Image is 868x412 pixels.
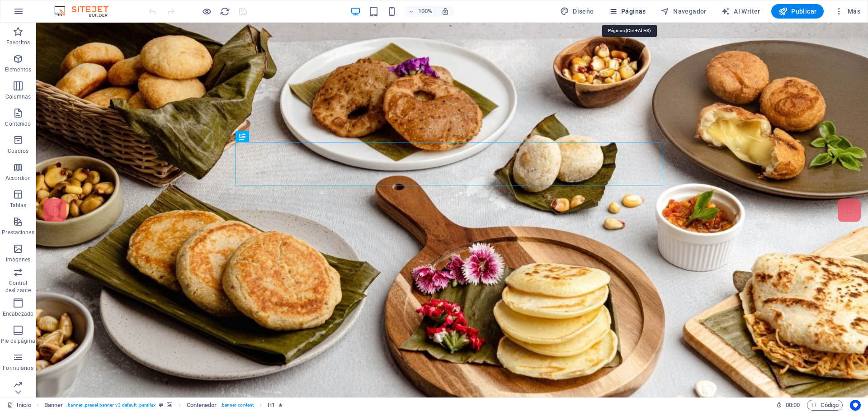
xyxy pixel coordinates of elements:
p: Formularios [3,365,33,372]
button: Navegador [657,4,710,19]
span: . banner-content [221,400,254,411]
button: Más [831,4,864,19]
span: Código [811,400,839,411]
i: El elemento contiene una animación [278,403,283,407]
p: Elementos [5,66,31,73]
button: reload [219,6,230,17]
p: Pie de página [1,337,35,345]
h6: 100% [418,6,432,17]
button: 100% [404,6,436,17]
p: Accordion [5,175,31,182]
button: Usercentrics [850,400,861,411]
p: Favoritos [6,39,30,46]
span: Haz clic para seleccionar y doble clic para editar [44,400,63,411]
h6: Tiempo de la sesión [776,400,800,411]
i: Al redimensionar, ajustar el nivel de zoom automáticamente para ajustarse al dispositivo elegido. [441,7,449,15]
button: Páginas [605,4,650,19]
span: Diseño [560,7,594,16]
span: Haz clic para seleccionar y doble clic para editar [268,400,275,411]
img: Editor Logo [52,6,120,17]
button: Publicar [771,4,824,19]
p: Columnas [5,93,31,100]
div: Diseño (Ctrl+Alt+Y) [557,4,598,19]
button: Diseño [557,4,598,19]
span: Más [835,7,860,16]
span: . banner .preset-banner-v3-default .parallax [66,400,156,411]
span: Navegador [660,7,707,16]
nav: breadcrumb [44,400,283,411]
span: AI Writer [721,7,760,16]
p: Prestaciones [2,229,34,236]
span: 00 00 [786,400,800,411]
button: Haz clic para salir del modo de previsualización y seguir editando [201,6,212,17]
p: Encabezado [3,310,33,317]
i: Este elemento contiene un fondo [167,403,172,407]
span: Haz clic para seleccionar y doble clic para editar [187,400,217,411]
i: Este elemento es un preajuste personalizable [159,403,163,407]
span: : [792,402,793,408]
i: Volver a cargar página [220,6,230,17]
span: Páginas [609,7,646,16]
p: Contenido [5,120,31,128]
a: Haz clic para cancelar la selección y doble clic para abrir páginas [7,400,31,411]
button: AI Writer [717,4,764,19]
p: Tablas [10,202,27,209]
p: Imágenes [6,256,30,263]
p: Cuadros [8,147,29,155]
span: Publicar [778,7,817,16]
button: Código [807,400,843,411]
